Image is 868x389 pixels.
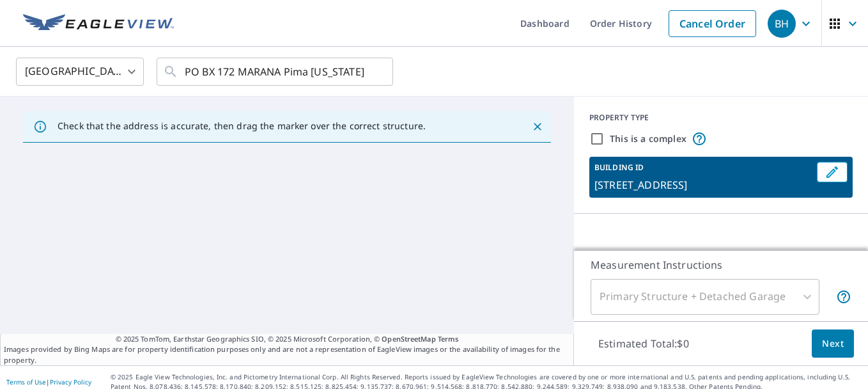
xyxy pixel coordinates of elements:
p: [STREET_ADDRESS] [594,177,812,193]
label: This is a complex [610,132,686,145]
a: Cancel Order [669,10,756,37]
div: [GEOGRAPHIC_DATA] [16,54,144,90]
div: BH [768,10,796,38]
span: Next [822,336,844,352]
a: OpenStreetMap [382,334,435,344]
p: | [6,378,91,386]
p: Measurement Instructions [591,257,851,273]
button: Close [529,118,546,135]
button: Next [812,329,854,358]
a: Privacy Policy [50,377,91,386]
span: © 2025 TomTom, Earthstar Geographics SIO, © 2025 Microsoft Corporation, © [116,334,459,345]
p: Check that the address is accurate, then drag the marker over the correct structure. [58,120,426,132]
img: EV Logo [23,14,174,33]
div: Primary Structure + Detached Garage [591,279,819,315]
a: Terms of Use [6,377,46,386]
p: BUILDING ID [594,162,644,173]
div: PROPERTY TYPE [589,112,853,123]
span: Your report will include the primary structure and a detached garage if one exists. [836,289,851,305]
button: Edit building 1 [817,162,848,182]
input: Search by address or latitude-longitude [185,54,367,90]
p: Estimated Total: $0 [588,329,699,358]
a: Terms [438,334,459,344]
